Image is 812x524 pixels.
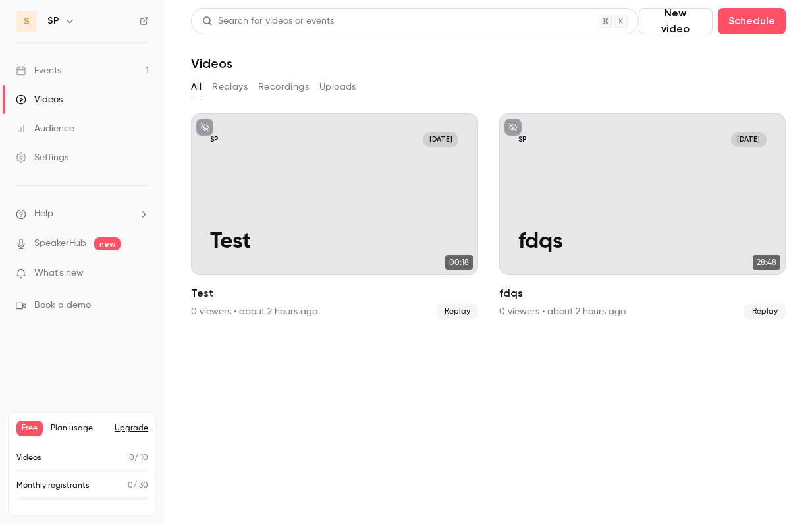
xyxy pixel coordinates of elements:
span: 0 [128,482,133,490]
p: Monthly registrants [16,480,90,492]
p: Videos [16,452,41,464]
button: All [191,76,202,98]
span: new [94,237,121,250]
div: Audience [16,122,74,135]
p: / 30 [128,480,148,492]
span: S [24,15,30,28]
a: SP[DATE]Test00:18Test0 viewers • about 2 hours agoReplay [191,113,478,320]
h6: SP [47,15,59,28]
div: Search for videos or events [202,15,334,28]
ul: Videos [191,113,786,320]
div: Events [16,64,61,77]
a: SP[DATE]fdqs28:48fdqs0 viewers • about 2 hours agoReplay [499,113,786,320]
p: SP [210,135,218,145]
h2: Test [191,285,478,301]
span: Replay [744,304,786,320]
section: Videos [191,8,786,516]
button: Upgrade [115,423,148,434]
div: 0 viewers • about 2 hours ago [499,305,626,318]
p: SP [518,135,526,145]
span: 28:48 [753,255,780,270]
p: / 10 [129,452,148,464]
span: Help [34,207,53,221]
span: 00:18 [445,255,473,270]
button: Recordings [258,76,309,98]
button: unpublished [504,119,522,136]
button: Replays [212,76,248,98]
a: SpeakerHub [34,237,86,250]
span: [DATE] [731,132,767,147]
li: Test [191,113,478,320]
div: 0 viewers • about 2 hours ago [191,305,317,318]
span: 0 [129,454,134,462]
button: Schedule [718,8,786,34]
button: New video [639,8,713,34]
div: Settings [16,151,68,164]
span: Free [16,421,43,436]
h1: Videos [191,55,232,71]
h2: fdqs [499,285,786,301]
span: Plan usage [51,423,107,434]
span: Replay [437,304,478,320]
span: What's new [34,266,84,280]
li: fdqs [499,113,786,320]
p: Test [210,229,458,255]
button: Uploads [319,76,356,98]
button: unpublished [196,119,213,136]
span: [DATE] [423,132,458,147]
span: Book a demo [34,299,91,312]
div: Videos [16,93,63,106]
p: fdqs [518,229,767,255]
li: help-dropdown-opener [16,207,149,221]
